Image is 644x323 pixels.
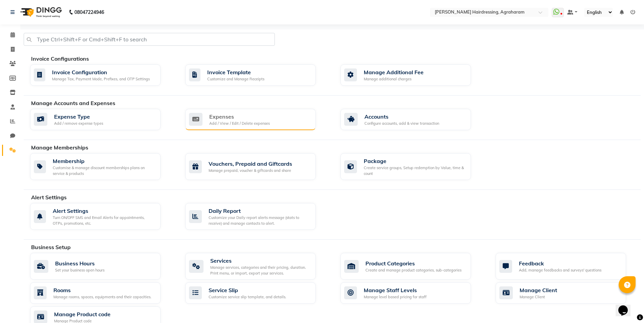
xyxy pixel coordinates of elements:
div: Invoice Configuration [52,68,150,76]
div: Add / View / Edit / Delete expenses [209,121,270,126]
div: Manage Client [520,294,557,300]
a: FeedbackAdd, manage feedbacks and surveys' questions [496,253,641,280]
div: Manage level based pricing for staff [364,294,427,300]
a: Invoice ConfigurationManage Tax, Payment Mode, Prefixes, and OTP Settings [30,64,175,86]
div: Membership [53,157,155,165]
a: Alert SettingsTurn ON/OFF SMS and Email Alerts for appointments, OTPs, promotions, etc. [30,203,175,230]
a: Service SlipCustomize service slip template, and details. [185,282,330,304]
div: Services [210,257,310,265]
a: AccountsConfigure accounts, add & view transaction [340,109,485,130]
a: MembershipCustomise & manage discount memberships plans on service & products [30,153,175,180]
a: Invoice TemplateCustomize and Manage Receipts [185,64,330,86]
div: Customize service slip template, and details. [209,294,286,300]
div: Feedback [519,259,601,267]
div: Expense Type [54,113,103,121]
div: Accounts [364,113,439,121]
div: Manage Staff Levels [364,286,427,294]
div: Package [364,157,466,165]
div: Expenses [209,113,270,121]
a: RoomsManage rooms, spaces, equipments and their capacities. [30,282,175,304]
a: Daily ReportCustomize your Daily report alerts message (stats to receive) and manage contacts to ... [185,203,330,230]
div: Manage rooms, spaces, equipments and their capacities. [53,294,151,300]
div: Create and manage product categories, sub-categories [365,267,461,273]
div: Customize your Daily report alerts message (stats to receive) and manage contacts to alert. [209,215,310,226]
div: Manage Additional Fee [364,68,424,76]
div: Turn ON/OFF SMS and Email Alerts for appointments, OTPs, promotions, etc. [53,215,155,226]
div: Manage prepaid, voucher & giftcards and share [209,168,292,174]
a: Business HoursSet your business open hours [30,253,175,280]
div: Invoice Template [207,68,264,76]
b: 08047224946 [74,3,104,22]
a: ExpensesAdd / View / Edit / Delete expenses [185,109,330,130]
div: Alert Settings [53,207,155,215]
div: Configure accounts, add & view transaction [364,121,439,126]
input: Type Ctrl+Shift+F or Cmd+Shift+F to search [24,33,275,46]
a: Manage Staff LevelsManage level based pricing for staff [340,282,485,304]
div: Customize and Manage Receipts [207,76,264,82]
div: Manage additional charges [364,76,424,82]
iframe: chat widget [616,296,637,316]
a: Manage ClientManage Client [496,282,641,304]
div: Manage services, categories and their pricing, duration. Print menu, or import, export your servi... [210,265,310,276]
div: Create service groups, Setup redemption by Value, time & count [364,165,466,176]
a: Product CategoriesCreate and manage product categories, sub-categories [340,253,485,280]
div: Vouchers, Prepaid and Giftcards [209,160,292,168]
div: Daily Report [209,207,310,215]
div: Manage Product code [54,310,111,318]
div: Add, manage feedbacks and surveys' questions [519,267,601,273]
div: Set your business open hours [55,267,104,273]
div: Business Hours [55,259,104,267]
a: PackageCreate service groups, Setup redemption by Value, time & count [340,153,485,180]
div: Customise & manage discount memberships plans on service & products [53,165,155,176]
div: Manage Client [520,286,557,294]
div: Rooms [53,286,151,294]
div: Product Categories [365,259,461,267]
div: Manage Tax, Payment Mode, Prefixes, and OTP Settings [52,76,150,82]
a: Expense TypeAdd / remove expense types [30,109,175,130]
div: Add / remove expense types [54,121,103,126]
div: Service Slip [209,286,286,294]
a: Vouchers, Prepaid and GiftcardsManage prepaid, voucher & giftcards and share [185,153,330,180]
a: ServicesManage services, categories and their pricing, duration. Print menu, or import, export yo... [185,253,330,280]
a: Manage Additional FeeManage additional charges [340,64,485,86]
img: logo [17,3,64,22]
